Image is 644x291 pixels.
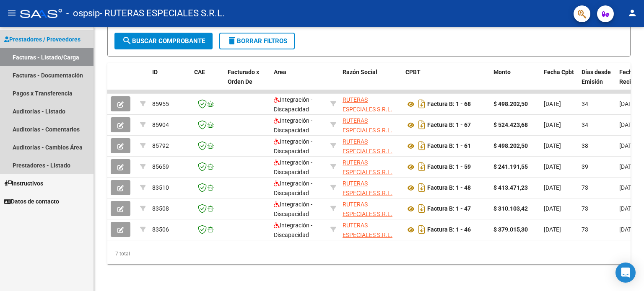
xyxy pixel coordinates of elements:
span: [DATE] [619,100,636,107]
strong: $ 498.202,50 [493,100,528,107]
button: Buscar Comprobante [114,33,213,49]
i: Descargar documento [416,139,427,152]
div: 7 total [107,243,631,264]
span: RUTERAS ESPECIALES S.R.L. [343,117,392,134]
datatable-header-cell: Facturado x Orden De [224,63,270,100]
div: 30718052919 [343,158,399,175]
div: 30718052919 [343,221,399,238]
span: Integración - Discapacidad [274,96,312,113]
div: 30718052919 [343,95,399,113]
span: 73 [582,205,588,212]
strong: Factura B: 1 - 61 [427,143,471,149]
span: Razón Social [343,69,377,75]
span: Facturado x Orden De [228,69,259,85]
span: Integración - Discapacidad [274,138,312,155]
span: - RUTERAS ESPECIALES S.R.L. [100,4,225,23]
mat-icon: delete [227,36,237,46]
span: 85659 [152,163,169,170]
span: Integración - Discapacidad [274,201,312,217]
span: 39 [582,163,588,170]
span: Buscar Comprobante [122,37,205,45]
span: Area [274,69,286,75]
i: Descargar documento [416,160,427,173]
span: 34 [582,100,588,107]
span: [DATE] [619,163,636,170]
span: 85792 [152,142,169,149]
span: [DATE] [619,226,636,233]
span: 73 [582,184,588,191]
span: Integración - Discapacidad [274,117,312,134]
span: Integración - Discapacidad [274,222,312,238]
span: [DATE] [619,121,636,128]
strong: $ 498.202,50 [493,142,528,149]
div: 30718052919 [343,200,399,217]
span: [DATE] [544,184,561,191]
strong: Factura B: 1 - 47 [427,206,471,212]
i: Descargar documento [416,181,427,194]
span: RUTERAS ESPECIALES S.R.L. [343,201,392,217]
strong: Factura B: 1 - 67 [427,122,471,129]
span: Prestadores / Proveedores [4,35,80,44]
span: [DATE] [544,100,561,107]
span: Monto [493,69,511,75]
span: [DATE] [619,142,636,149]
datatable-header-cell: CPBT [402,63,490,100]
mat-icon: menu [7,8,17,18]
span: RUTERAS ESPECIALES S.R.L. [343,180,392,196]
span: CPBT [405,69,421,75]
span: Instructivos [4,179,43,188]
span: RUTERAS ESPECIALES S.R.L. [343,96,392,113]
datatable-header-cell: Razón Social [339,63,402,100]
i: Descargar documento [416,223,427,236]
strong: $ 310.103,42 [493,205,528,212]
i: Descargar documento [416,97,427,111]
span: Datos de contacto [4,197,59,206]
span: [DATE] [619,184,636,191]
span: - ospsip [66,4,100,23]
span: 85904 [152,121,169,128]
span: 38 [582,142,588,149]
span: RUTERAS ESPECIALES S.R.L. [343,222,392,238]
span: Fecha Cpbt [544,69,574,75]
strong: Factura B: 1 - 59 [427,164,471,170]
span: [DATE] [619,205,636,212]
span: Integración - Discapacidad [274,180,312,196]
i: Descargar documento [416,118,427,131]
datatable-header-cell: Fecha Cpbt [540,63,578,100]
span: Integración - Discapacidad [274,159,312,175]
span: Borrar Filtros [227,37,287,45]
strong: $ 241.191,55 [493,163,528,170]
strong: $ 379.015,30 [493,226,528,233]
datatable-header-cell: Días desde Emisión [578,63,616,100]
datatable-header-cell: Area [270,63,327,100]
datatable-header-cell: ID [149,63,191,100]
span: 73 [582,226,588,233]
strong: Factura B: 1 - 46 [427,227,471,233]
span: [DATE] [544,226,561,233]
mat-icon: search [122,36,132,46]
i: Descargar documento [416,202,427,215]
strong: $ 413.471,23 [493,184,528,191]
button: Borrar Filtros [219,33,295,49]
span: Días desde Emisión [582,69,611,85]
span: [DATE] [544,205,561,212]
datatable-header-cell: CAE [191,63,224,100]
span: Fecha Recibido [619,69,643,85]
span: 34 [582,121,588,128]
span: 83508 [152,205,169,212]
strong: Factura B: 1 - 68 [427,101,471,108]
span: [DATE] [544,121,561,128]
span: [DATE] [544,142,561,149]
span: RUTERAS ESPECIALES S.R.L. [343,159,392,175]
span: 85955 [152,100,169,107]
div: Open Intercom Messenger [615,263,636,283]
div: 30718052919 [343,116,399,134]
mat-icon: person [627,8,637,18]
datatable-header-cell: Monto [490,63,540,100]
span: CAE [194,69,205,75]
strong: Factura B: 1 - 48 [427,185,471,191]
div: 30718052919 [343,137,399,155]
span: [DATE] [544,163,561,170]
span: 83506 [152,226,169,233]
strong: $ 524.423,68 [493,121,528,128]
